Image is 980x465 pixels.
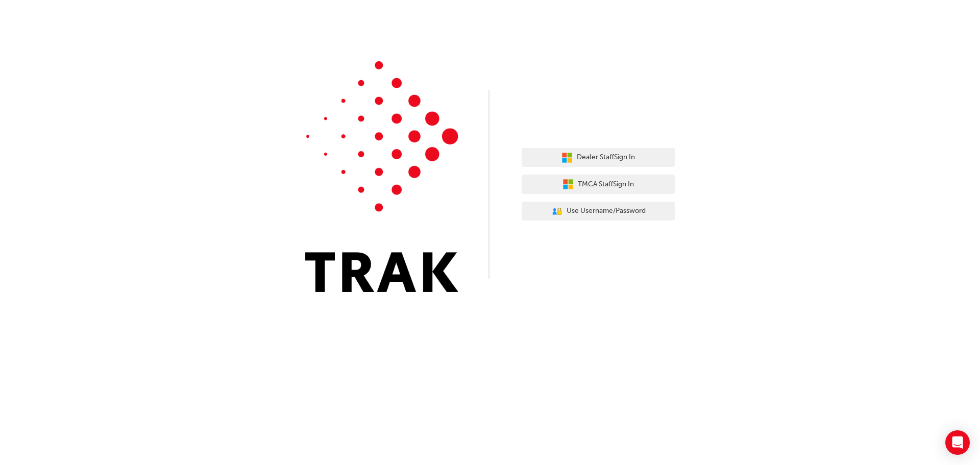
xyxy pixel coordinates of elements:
img: Trak [305,61,458,292]
button: Dealer StaffSign In [522,148,675,167]
button: Use Username/Password [522,202,675,221]
button: TMCA StaffSign In [522,175,675,194]
span: Dealer Staff Sign In [577,152,635,163]
span: Use Username/Password [567,205,646,217]
div: Open Intercom Messenger [945,430,970,455]
span: TMCA Staff Sign In [578,179,634,190]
